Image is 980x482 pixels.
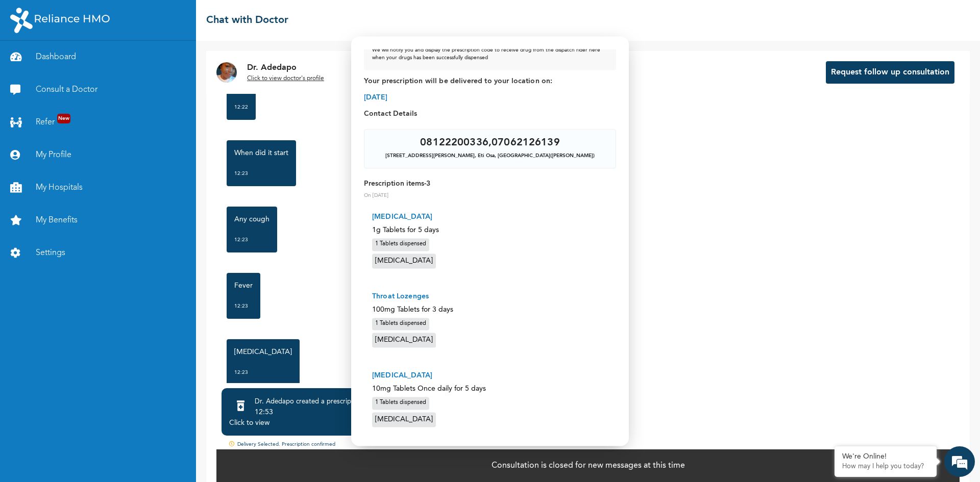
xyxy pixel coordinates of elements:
[59,144,141,247] span: We're online!
[364,93,616,103] span: [DATE]
[53,57,171,70] div: Chat with us now
[372,291,608,302] p: Throat Lozenges
[372,384,608,395] p: 10mg Tablets Once daily for 5 days
[372,253,436,268] div: [MEDICAL_DATA]
[167,5,192,30] div: Minimize live chat window
[364,77,616,87] span: Your prescription will be delivered to your location on:
[372,212,608,223] p: [MEDICAL_DATA]
[5,364,100,371] span: Conversation
[372,333,436,348] div: [MEDICAL_DATA]
[372,397,429,410] div: 1 Tablets dispensed
[372,371,608,382] p: [MEDICAL_DATA]
[372,239,429,251] div: 1 Tablets dispensed
[373,153,607,160] div: [STREET_ADDRESS][PERSON_NAME] , Eti Osa , [GEOGRAPHIC_DATA] ([PERSON_NAME])
[372,47,608,62] div: We will notify you and display the prescription code to receive drug from the dispatch rider here...
[5,310,194,346] textarea: Type your message and hit 'Enter'
[372,305,608,315] p: 100mg Tablets for 3 days
[364,109,616,119] p: Contact Details
[100,346,195,377] div: FAQs
[420,138,559,148] div: 08122200336 , 07062126139
[364,179,616,190] p: Prescription items - 3
[364,192,616,200] p: On [DATE]
[372,318,429,331] div: 1 Tablets dispensed
[19,51,41,77] img: d_794563401_company_1708531726252_794563401
[372,225,608,236] p: 1g Tablets for 5 days
[372,412,436,427] div: [MEDICAL_DATA]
